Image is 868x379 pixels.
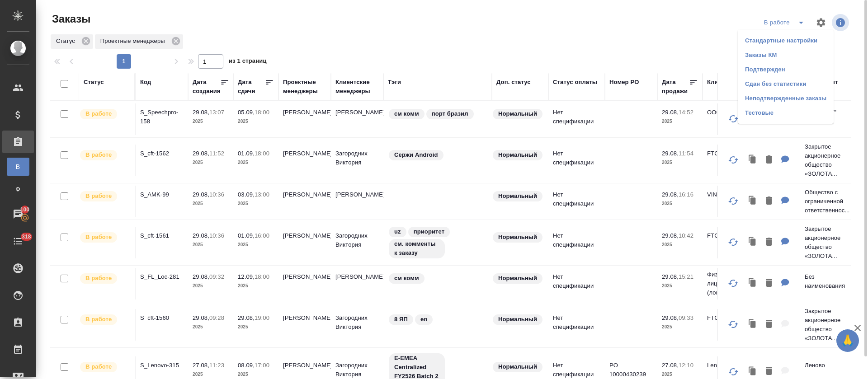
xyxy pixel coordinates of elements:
[679,191,693,198] p: 16:16
[707,270,750,297] p: Физическое лицо (локализация)
[193,109,209,116] p: 29.08,
[679,273,693,280] p: 15:21
[140,78,151,87] div: Код
[662,109,679,116] p: 29.08,
[492,361,544,373] div: Статус по умолчанию для стандартных заказов
[56,37,78,46] p: Статус
[50,12,90,26] span: Заказы
[679,109,693,116] p: 14:52
[238,370,274,379] p: 2025
[209,150,224,157] p: 11:52
[278,145,331,176] td: [PERSON_NAME]
[79,313,130,326] div: Выставляет ПМ после принятия заказа от КМа
[388,108,487,120] div: см комм, порт бразил
[238,199,274,208] p: 2025
[761,315,777,334] button: Удалить
[738,77,834,91] li: Сдан без статистики
[548,268,605,299] td: Нет спецификации
[662,78,689,96] div: Дата продажи
[140,231,184,240] p: S_cft-1561
[193,191,209,198] p: 29.08,
[140,361,184,370] p: S_Lenovo-315
[193,281,229,290] p: 2025
[209,232,224,239] p: 10:36
[85,315,112,324] p: В работе
[761,151,777,169] button: Удалить
[394,315,408,324] p: 8 ЯП
[492,313,544,326] div: Статус по умолчанию для стандартных заказов
[238,232,255,239] p: 01.09,
[2,203,34,225] a: 100
[744,315,761,334] button: Клонировать
[496,78,531,87] div: Доп. статус
[2,230,34,253] a: 318
[662,240,698,249] p: 2025
[209,362,224,369] p: 11:23
[707,78,728,87] div: Клиент
[255,232,269,239] p: 16:00
[229,56,267,69] span: из 1 страниц
[95,34,183,49] div: Проектные менеджеры
[707,149,750,158] p: FTC
[810,12,832,33] span: Настроить таблицу
[548,227,605,258] td: Нет спецификации
[394,109,419,118] p: см комм
[238,109,255,116] p: 05.09,
[278,268,331,299] td: [PERSON_NAME]
[498,233,537,242] p: Нормальный
[238,117,274,126] p: 2025
[548,145,605,176] td: Нет спецификации
[662,232,679,239] p: 29.08,
[193,150,209,157] p: 29.08,
[492,272,544,285] div: Статус по умолчанию для стандартных заказов
[832,14,851,31] span: Посмотреть информацию
[238,314,255,321] p: 29.08,
[679,150,693,157] p: 11:54
[394,274,419,283] p: см комм
[492,108,544,120] div: Статус по умолчанию для стандартных заказов
[738,33,834,48] li: Стандартные настройки
[255,273,269,280] p: 18:00
[331,309,383,341] td: Загородних Виктория
[331,145,383,176] td: Загородних Виктория
[85,274,112,283] p: В работе
[15,205,35,214] span: 100
[255,191,269,198] p: 13:00
[744,274,761,293] button: Клонировать
[707,231,750,240] p: FTC
[331,268,383,299] td: [PERSON_NAME]
[79,361,130,373] div: Выставляет ПМ после принятия заказа от КМа
[414,227,445,236] p: приоритет
[805,188,848,215] p: Общество с ограниченной ответственнос...
[85,109,112,118] p: В работе
[193,199,229,208] p: 2025
[193,240,229,249] p: 2025
[679,362,693,369] p: 12:10
[662,281,698,290] p: 2025
[498,192,537,201] p: Нормальный
[394,227,401,236] p: uz
[209,191,224,198] p: 10:36
[85,362,112,371] p: В работе
[662,370,698,379] p: 2025
[193,232,209,239] p: 29.08,
[707,313,750,323] p: FTC
[498,150,537,159] p: Нормальный
[662,191,679,198] p: 29.08,
[662,362,679,369] p: 27.08,
[738,91,834,106] li: Неподтвержденные заказы
[7,180,29,198] a: Ф
[662,314,679,321] p: 29.08,
[805,361,848,370] p: Леново
[805,307,848,343] p: Закрытое акционерное общество «ЗОЛОТА...
[255,314,269,321] p: 19:00
[777,192,794,211] button: Для КМ: Vinci_Авито_материал для перевода От 29.08
[738,106,834,120] li: Тестовые
[394,150,438,159] p: Сержи Android
[7,158,29,176] a: В
[388,313,487,326] div: 8 ЯП, en
[840,331,855,350] span: 🙏
[805,272,848,290] p: Без наименования
[16,232,37,241] span: 318
[238,362,255,369] p: 08.09,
